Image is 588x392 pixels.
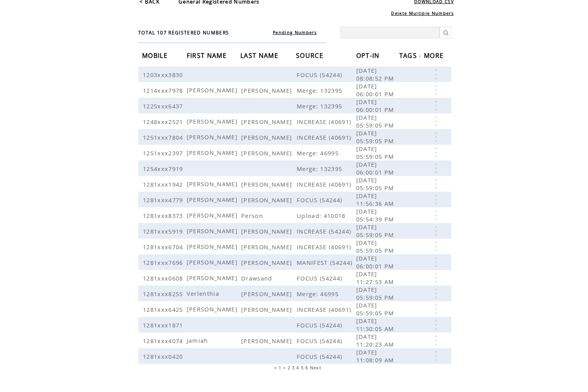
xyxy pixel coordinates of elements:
span: [PERSON_NAME] [187,305,240,313]
span: FOCUS (54244) [297,274,344,282]
span: [PERSON_NAME] [241,290,294,298]
span: [DATE] 05:59:05 PM [356,145,396,160]
span: MOBILE [142,49,170,64]
span: [PERSON_NAME] [187,180,240,188]
span: INCREASE (40691) [297,243,353,251]
a: Delete Multiple Numbers [391,11,454,16]
span: 1281xxx6425 [143,306,185,313]
span: FOCUS (54244) [297,196,344,204]
span: [PERSON_NAME] [187,243,240,250]
span: 1281xxx8373 [143,212,185,219]
span: LAST NAME [240,49,280,64]
span: [PERSON_NAME] [241,86,294,94]
span: [PERSON_NAME] [241,337,294,345]
span: [DATE] 06:00:01 PM [356,160,396,176]
span: Merge: 46995 [297,290,341,298]
a: 3 [292,365,295,370]
span: [DATE] 05:59:05 PM [356,239,396,254]
span: [PERSON_NAME] [187,196,240,203]
span: Verlenthia [187,290,221,297]
span: 1214xxx7978 [143,86,185,94]
a: 5 [301,365,304,370]
span: [PERSON_NAME] [187,117,240,125]
span: INCREASE (40691) [297,180,353,188]
span: [DATE] 05:59:05 PM [356,176,396,192]
span: Jamiah [187,336,210,344]
span: 1281xxx7696 [143,259,185,266]
a: LAST NAME [240,53,280,58]
span: [PERSON_NAME] [187,227,240,235]
span: [PERSON_NAME] [187,258,240,266]
span: 1281xxx0420 [143,352,185,360]
span: INCREASE (54244) [297,227,353,235]
span: [PERSON_NAME] [241,196,294,204]
span: 1281xxx1942 [143,180,185,188]
span: [DATE] 06:00:01 PM [356,254,396,270]
span: [PERSON_NAME] [241,259,294,266]
span: 1225xxx6437 [143,102,185,110]
span: MORE [424,49,446,64]
span: < 1 > [274,365,286,370]
span: 1254xxx7919 [143,165,185,173]
span: 1281xxx0608 [143,274,185,282]
span: OPT-IN [356,49,382,64]
span: 2 [288,365,290,370]
span: TOTAL 107 REGISTERED NUMBERS [138,29,229,36]
a: Next [310,365,321,370]
span: [PERSON_NAME] [187,149,240,156]
span: [PERSON_NAME] [187,274,240,282]
a: SOURCE [296,53,325,58]
span: TAGS [399,49,419,64]
span: [DATE] 11:20:23 AM [356,333,396,348]
span: 1248xxx2521 [143,118,185,126]
span: FIRST NAME [187,49,229,64]
span: Merge: 46995 [297,149,341,157]
span: 1281xxx4074 [143,337,185,345]
span: [PERSON_NAME] [187,133,240,141]
span: FOCUS (54244) [297,321,344,329]
span: INCREASE (40691) [297,118,353,126]
span: 1251xxx2397 [143,149,185,157]
a: OPT-IN [356,53,382,58]
span: Person [241,212,265,219]
a: 4 [296,365,299,370]
span: [DATE] 08:08:52 PM [356,67,396,82]
span: [DATE] 06:00:01 PM [356,98,396,113]
span: 1281xxx4779 [143,196,185,204]
span: 1251xxx7804 [143,133,185,141]
a: 6 [305,365,308,370]
span: 1203xxx3830 [143,71,185,79]
span: [PERSON_NAME] [241,306,294,313]
a: MOBILE [142,53,170,58]
span: [DATE] 05:59:05 PM [356,129,396,145]
span: MANIFEST (54244) [297,259,354,266]
span: [DATE] 05:54:39 PM [356,207,396,223]
span: [DATE] 05:59:05 PM [356,113,396,129]
span: [PERSON_NAME] [241,243,294,251]
span: [DATE] 11:08:09 AM [356,348,396,364]
span: FOCUS (54244) [297,71,344,79]
span: SOURCE [296,49,325,64]
span: [DATE] 11:56:36 AM [356,192,396,207]
span: Merge: 132395 [297,86,344,94]
span: [DATE] 11:30:05 AM [356,317,396,333]
span: [PERSON_NAME] [241,118,294,126]
span: [PERSON_NAME] [241,133,294,141]
span: 1281xxx1871 [143,321,185,329]
span: 1281xxx8255 [143,290,185,298]
span: FOCUS (54244) [297,352,344,360]
span: Merge: 132395 [297,165,344,173]
span: [PERSON_NAME] [187,86,240,94]
span: [DATE] 05:59:05 PM [356,301,396,317]
span: Drawsand [241,274,274,282]
span: [PERSON_NAME] [187,211,240,219]
span: INCREASE (40691) [297,306,353,313]
span: [PERSON_NAME] [241,149,294,157]
span: [PERSON_NAME] [241,227,294,235]
a: TAGS↓ [399,53,422,58]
